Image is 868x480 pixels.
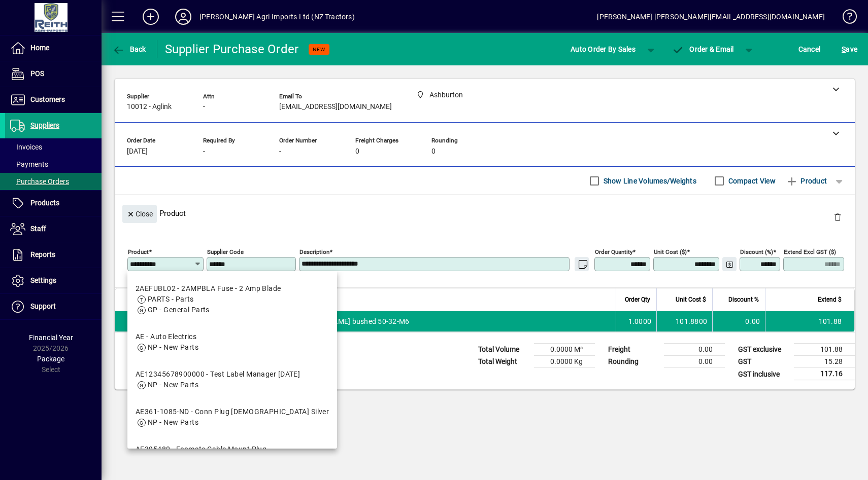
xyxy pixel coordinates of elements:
span: Package [37,355,64,363]
span: Financial Year [29,334,73,342]
a: Invoices [5,138,102,156]
mat-label: Description [299,248,329,255]
span: NP - New Parts [148,381,198,389]
mat-option: AE12345678900000 - Test Label Manager June 2013 [127,361,337,398]
td: 0.00 [664,344,725,356]
div: [PERSON_NAME] [PERSON_NAME][EMAIL_ADDRESS][DOMAIN_NAME] [597,9,825,25]
span: [DATE] [127,147,148,156]
td: GST [733,356,794,368]
span: NP - New Parts [148,418,198,426]
mat-label: Discount (%) [740,248,773,255]
span: Customers [30,95,65,103]
button: Cancel [796,40,823,58]
span: Support [30,302,56,310]
button: Change Price Levels [722,257,737,271]
div: [PERSON_NAME] Agri-Imports Ltd (NZ Tractors) [199,9,355,25]
span: Product [786,173,827,189]
span: Cancel [798,41,821,57]
span: S [842,45,846,53]
app-page-header-button: Delete [825,212,850,221]
td: 101.88 [765,311,854,331]
span: Staff [30,225,46,233]
app-page-header-button: Back [102,40,157,58]
div: AE395480 - Ecomate Cable Mount Plug [136,444,266,455]
span: Suppliers [30,121,59,129]
td: 0.00 [664,356,725,368]
span: 0 [431,147,436,156]
a: Knowledge Base [835,2,855,35]
a: POS [5,61,102,87]
td: 1.0000 [616,311,656,331]
a: Support [5,294,102,319]
span: NEW [313,46,325,53]
span: 10012 - Aglink [127,103,172,111]
span: Products [30,199,59,207]
mat-label: Extend excl GST ($) [784,248,836,255]
button: Back [110,40,149,58]
div: AE12345678900000 - Test Label Manager [DATE] [136,369,300,380]
a: Payments [5,156,102,173]
button: Delete [825,205,850,229]
span: Auto Order By Sales [571,41,636,57]
button: Product [781,172,832,190]
td: 117.16 [794,368,855,381]
div: Product [115,195,855,232]
td: 0.00 [712,311,765,331]
div: AE361-1085-ND - Conn Plug [DEMOGRAPHIC_DATA] Silver [136,407,329,417]
span: ave [842,41,857,57]
span: POS [30,69,44,78]
span: - [279,147,281,156]
td: 101.88 [794,344,855,356]
button: Save [839,40,860,58]
td: GST inclusive [733,368,794,381]
span: Discount % [728,294,759,305]
span: Settings [30,276,56,284]
mat-label: Order Quantity [595,248,632,255]
td: 101.8800 [656,311,712,331]
span: Payments [10,160,48,168]
td: 15.28 [794,356,855,368]
mat-label: Unit Cost ($) [654,248,687,255]
span: PARTS - Parts [148,295,194,303]
span: - [203,103,205,111]
span: [PERSON_NAME] bushed 50-32-M6 [294,316,409,326]
td: 0.0000 Kg [534,356,595,368]
span: Home [30,44,49,52]
span: Invoices [10,143,42,151]
a: Purchase Orders [5,173,102,190]
span: Purchase Orders [10,177,69,186]
td: 0.0000 M³ [534,344,595,356]
a: Home [5,35,102,61]
mat-option: AE - Auto Electrics [127,323,337,361]
span: Unit Cost $ [676,294,706,305]
td: Total Weight [473,356,534,368]
span: 0 [355,147,359,156]
button: Auto Order By Sales [565,40,641,58]
span: Close [126,206,153,223]
td: Freight [603,344,664,356]
label: Show Line Volumes/Weights [602,176,696,186]
a: Reports [5,242,102,268]
td: GST exclusive [733,344,794,356]
div: 2AEFUBL02 - 2AMPBLA Fuse - 2 Amp Blade [136,283,281,294]
span: Order Qty [625,294,650,305]
a: Customers [5,87,102,113]
a: Products [5,191,102,216]
div: Supplier Purchase Order [165,41,299,57]
td: Total Volume [473,344,534,356]
span: Reports [30,250,55,259]
span: - [203,147,205,156]
td: Rounding [603,356,664,368]
div: AE - Auto Electrics [136,331,198,342]
app-page-header-button: Close [120,209,159,218]
span: Extend $ [818,294,842,305]
mat-option: AE395480 - Ecomate Cable Mount Plug [127,436,337,473]
mat-label: Supplier Code [207,248,244,255]
span: Order & Email [672,45,734,53]
mat-option: AE361-1085-ND - Conn Plug Female Silver [127,398,337,436]
mat-label: Product [128,248,149,255]
span: GP - General Parts [148,306,210,314]
button: Profile [167,8,199,26]
button: Close [122,205,157,223]
span: Back [112,45,146,53]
